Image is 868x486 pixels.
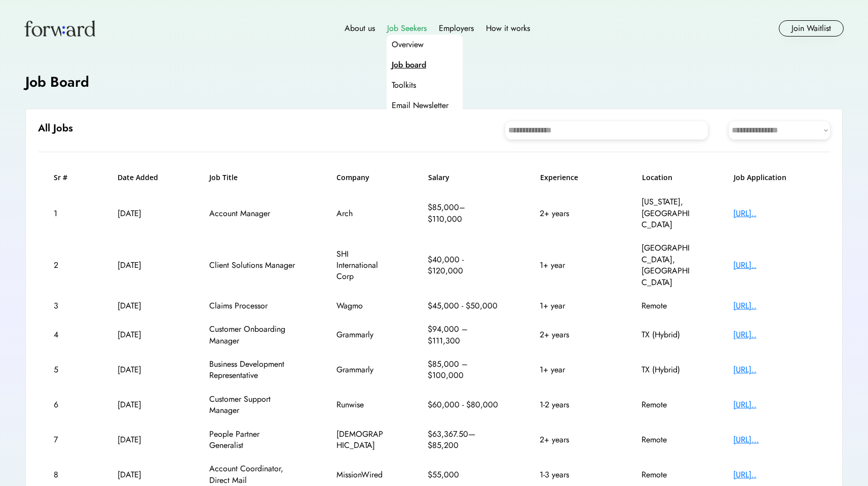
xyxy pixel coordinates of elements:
div: SHI International Corp [336,249,387,283]
div: Account Coordinator, Direct Mail [209,463,295,486]
div: 5 [54,364,77,375]
div: Arch [336,208,387,219]
div: [URL].. [733,329,814,340]
div: [URL].. [733,399,814,410]
div: Toolkits [392,79,416,91]
div: Email Newsletter [392,99,448,112]
div: Runwise [336,399,387,410]
div: Remote [641,469,692,480]
div: [DATE] [118,329,168,340]
h6: Experience [540,172,601,183]
div: 7 [54,434,77,445]
div: Employers [439,22,474,34]
h6: Company [336,172,387,183]
div: $85,000–$110,000 [428,202,499,225]
div: MissionWired [336,469,387,480]
div: Business Development Representative [209,359,295,381]
div: TX (Hybrid) [641,364,692,375]
div: $60,000 - $80,000 [428,399,499,410]
div: [URL].. [733,364,814,375]
h6: Salary [428,172,499,183]
h6: Sr # [54,172,77,183]
div: [URL]... [733,434,814,445]
div: [DEMOGRAPHIC_DATA] [336,429,387,452]
h4: Job Board [25,72,89,92]
div: 2+ years [540,329,600,340]
div: [DATE] [118,399,168,410]
div: [DATE] [118,434,168,445]
div: 1+ year [540,364,600,375]
div: [US_STATE], [GEOGRAPHIC_DATA] [641,196,692,230]
div: Customer Onboarding Manager [209,324,295,346]
div: Remote [641,300,692,311]
div: Job Seekers [387,22,427,34]
div: [URL].. [733,469,814,480]
button: Join Waitlist [779,20,844,37]
div: Account Manager [209,208,295,219]
div: Client Solutions Manager [209,260,295,271]
div: 3 [54,300,77,311]
h6: Location [642,172,693,183]
div: Customer Support Manager [209,394,295,416]
div: [DATE] [118,260,168,271]
div: 1+ year [540,300,600,311]
div: Grammarly [336,364,387,375]
div: 2 [54,260,77,271]
div: Remote [641,434,692,445]
div: Job board [392,59,426,71]
div: Remote [641,399,692,410]
div: People Partner Generalist [209,429,295,452]
div: How it works [486,22,530,34]
div: [URL].. [733,208,814,219]
div: About us [345,22,375,34]
div: 1+ year [540,260,600,271]
div: 2+ years [540,434,600,445]
div: 1 [54,208,77,219]
div: $40,000 - $120,000 [428,254,499,277]
div: 8 [54,469,77,480]
div: 6 [54,399,77,410]
div: $63,367.50—$85,200 [428,429,499,452]
div: $85,000 – $100,000 [428,359,499,381]
div: [URL].. [733,300,814,311]
div: 1-2 years [540,399,600,410]
div: TX (Hybrid) [641,329,692,340]
h6: Date Added [118,172,168,183]
div: [DATE] [118,300,168,311]
div: $55,000 [428,469,499,480]
div: $94,000 – $111,300 [428,324,499,346]
div: 2+ years [540,208,600,219]
div: Wagmo [336,300,387,311]
div: $45,000 - $50,000 [428,300,499,311]
div: [DATE] [118,208,168,219]
h6: Job Title [209,172,238,183]
div: Grammarly [336,329,387,340]
div: [URL].. [733,260,814,271]
div: Claims Processor [209,300,295,311]
div: 4 [54,329,77,340]
h6: Job Application [734,172,815,183]
div: [DATE] [118,364,168,375]
h6: All Jobs [38,121,73,135]
div: [GEOGRAPHIC_DATA], [GEOGRAPHIC_DATA] [641,242,692,288]
div: Overview [392,39,424,51]
img: Forward logo [24,20,95,37]
div: 1-3 years [540,469,600,480]
div: [DATE] [118,469,168,480]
